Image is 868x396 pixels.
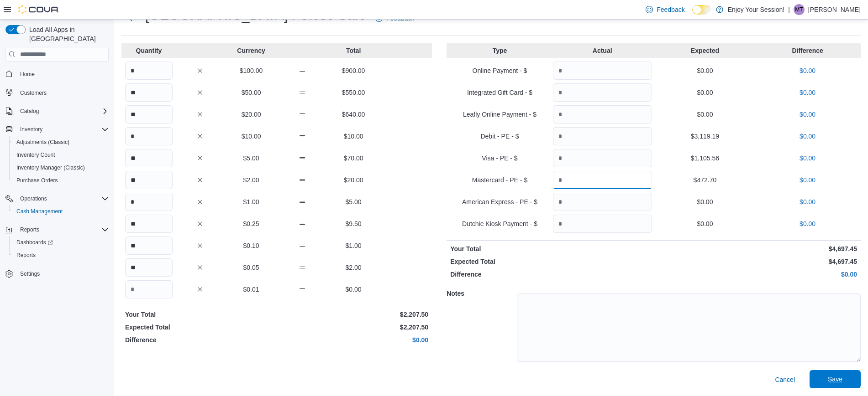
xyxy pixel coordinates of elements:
p: $0.00 [758,132,857,141]
p: Actual [553,46,652,55]
span: Customers [16,87,109,98]
a: Dashboards [9,236,112,249]
div: Matthew Topic [794,4,805,15]
span: Inventory [20,126,42,133]
a: Purchase Orders [13,175,62,186]
span: Reports [20,226,39,233]
p: $1,105.56 [656,154,755,163]
p: $0.00 [758,110,857,119]
p: Leafly Online Payment - $ [450,110,549,119]
p: Your Total [450,244,652,253]
p: $0.10 [227,241,275,250]
input: Quantity [553,171,652,189]
p: $100.00 [227,66,275,75]
p: $0.25 [227,219,275,228]
span: Inventory [16,124,109,135]
p: $10.00 [227,132,275,141]
button: Reports [9,249,112,262]
span: Reports [16,224,109,235]
p: | [788,4,790,15]
input: Quantity [125,83,173,102]
p: Your Total [125,310,275,319]
button: Operations [2,192,112,205]
a: Home [16,69,38,80]
p: Mastercard - PE - $ [450,175,549,185]
p: $2,207.50 [279,310,428,319]
p: $20.00 [330,175,377,185]
button: Save [810,370,861,388]
p: $1.00 [227,197,275,206]
input: Quantity [125,62,173,80]
span: Cancel [775,375,795,384]
p: Expected [656,46,755,55]
span: Operations [20,195,47,202]
input: Quantity [125,105,173,123]
input: Quantity [553,149,652,167]
p: $0.00 [656,110,755,119]
p: $2.00 [227,175,275,185]
a: Feedback [642,0,688,19]
button: Settings [2,267,112,280]
span: Catalog [16,106,109,117]
button: Adjustments (Classic) [9,136,112,149]
input: Dark Mode [692,5,711,15]
span: Cash Management [13,206,109,217]
span: Adjustments (Classic) [16,139,69,146]
button: Inventory [2,123,112,136]
input: Quantity [553,105,652,123]
p: $0.00 [758,219,857,228]
span: Feedback [657,5,684,14]
p: $4,697.45 [656,257,857,266]
input: Quantity [553,62,652,80]
p: Dutchie Kiosk Payment - $ [450,219,549,228]
p: $1.00 [330,241,377,250]
a: Dashboards [13,237,57,248]
p: $50.00 [227,88,275,97]
span: Purchase Orders [13,175,109,186]
p: Expected Total [125,323,275,332]
button: Cancel [771,370,799,389]
p: Enjoy Your Session! [728,4,785,15]
p: Integrated Gift Card - $ [450,88,549,97]
p: $2,207.50 [279,323,428,332]
p: $0.00 [758,66,857,75]
span: Inventory Count [16,151,55,159]
button: Inventory Count [9,149,112,161]
p: Total [330,46,377,55]
span: Inventory Manager (Classic) [13,162,109,173]
p: $472.70 [656,175,755,185]
p: $3,119.19 [656,132,755,141]
span: Settings [20,270,40,278]
p: Difference [125,335,275,345]
button: Cash Management [9,205,112,218]
span: Inventory Count [13,149,109,160]
button: Operations [16,193,51,204]
p: Debit - PE - $ [450,132,549,141]
button: Customers [2,86,112,99]
p: American Express - PE - $ [450,197,549,206]
span: Load All Apps in [GEOGRAPHIC_DATA] [26,25,109,43]
p: $0.00 [656,270,857,279]
p: $0.00 [656,66,755,75]
span: Operations [16,193,109,204]
p: $0.00 [758,154,857,163]
span: Purchase Orders [16,177,58,184]
a: Inventory Manager (Classic) [13,162,89,173]
input: Quantity [125,127,173,145]
span: Customers [20,89,47,97]
a: Reports [13,250,39,261]
button: Inventory Manager (Classic) [9,161,112,174]
p: Online Payment - $ [450,66,549,75]
input: Quantity [553,215,652,233]
input: Quantity [553,83,652,102]
p: $900.00 [330,66,377,75]
p: $4,697.45 [656,244,857,253]
input: Quantity [125,215,173,233]
span: Reports [13,250,109,261]
p: Quantity [125,46,173,55]
button: Reports [16,224,43,235]
span: Adjustments (Classic) [13,137,109,148]
input: Quantity [125,149,173,167]
span: Dashboards [16,239,53,246]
